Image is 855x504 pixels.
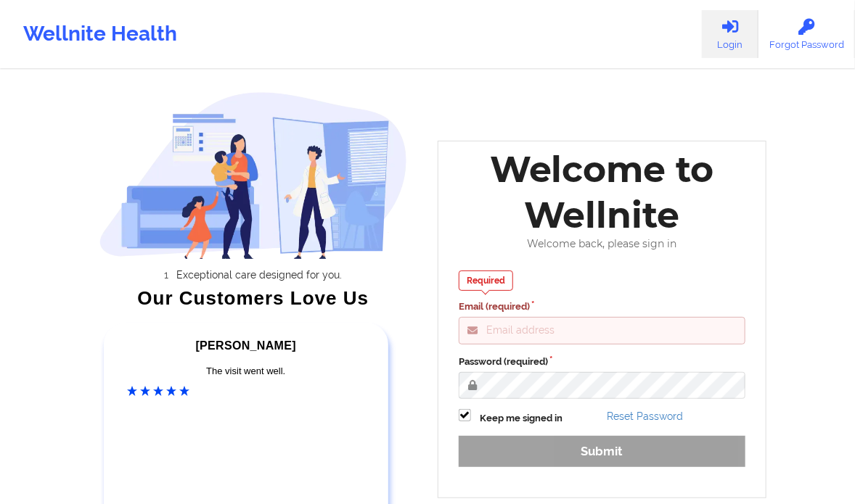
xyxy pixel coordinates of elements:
label: Email (required) [459,299,745,314]
a: Login [702,10,758,58]
a: Forgot Password [758,10,855,58]
a: Reset Password [607,410,683,422]
span: [PERSON_NAME] [196,339,296,352]
div: Welcome back, please sign in [449,238,756,250]
label: Password (required) [459,355,745,369]
input: Email address [459,317,745,344]
div: Required [459,270,513,291]
div: The visit went well. [128,364,365,379]
div: Welcome to Wellnite [449,146,756,238]
li: Exceptional care designed for you. [112,269,407,281]
label: Keep me signed in [480,411,562,426]
img: wellnite-auth-hero_200.c722682e.png [99,91,408,259]
div: Our Customers Love Us [99,291,408,305]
